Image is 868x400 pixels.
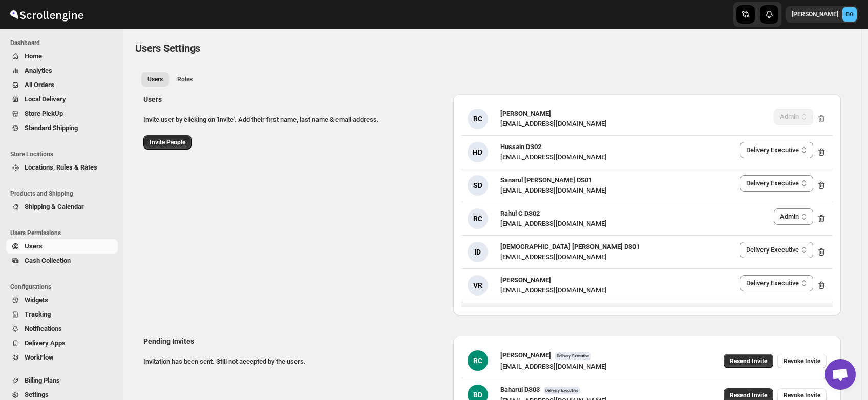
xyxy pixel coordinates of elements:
span: Users [147,75,163,83]
span: Rahul C DS02 [500,209,540,217]
button: Cash Collection [6,254,118,268]
div: SD [468,175,488,196]
button: WorkFlow [6,350,118,365]
span: Standard Shipping [25,124,78,132]
span: Dashboard [10,39,118,47]
div: [EMAIL_ADDRESS][DOMAIN_NAME] [500,185,607,196]
span: Widgets [25,296,48,304]
span: WorkFlow [25,353,54,361]
div: RC [468,208,488,229]
div: [EMAIL_ADDRESS][DOMAIN_NAME] [500,362,607,372]
span: Home [25,52,42,60]
button: User menu [786,6,858,23]
div: [EMAIL_ADDRESS][DOMAIN_NAME] [500,119,607,129]
span: Local Delivery [25,95,66,103]
button: Widgets [6,293,118,307]
span: Cash Collection [25,257,71,264]
span: Resend Invite [730,391,767,399]
div: ID [468,242,488,262]
button: Shipping & Calendar [6,200,118,214]
span: Products and Shipping [10,190,118,198]
div: [EMAIL_ADDRESS][DOMAIN_NAME] [500,285,607,296]
div: HD [468,142,488,162]
span: [PERSON_NAME] [500,351,551,359]
div: [EMAIL_ADDRESS][DOMAIN_NAME] [500,252,640,262]
div: VR [468,275,488,296]
button: All Orders [6,78,118,92]
button: Analytics [6,64,118,78]
span: Analytics [25,67,52,74]
p: [PERSON_NAME] [792,10,838,18]
span: Delivery Executive [555,352,591,360]
button: Revoke Invite [777,354,827,368]
p: Invitation has been sent. Still not accepted by the users. [143,356,445,367]
button: Resend Invite [724,354,773,368]
span: Settings [25,391,49,398]
span: Configurations [10,283,118,291]
span: Hussain DS02 [500,143,541,151]
div: RC [468,350,488,371]
button: Users [6,239,118,254]
div: [EMAIL_ADDRESS][DOMAIN_NAME] [500,219,607,229]
span: Resend Invite [730,357,767,365]
span: Shipping & Calendar [25,203,84,210]
img: ScrollEngine [8,2,85,27]
h2: Users [143,94,445,104]
span: All Orders [25,81,54,89]
span: Invite People [150,138,185,146]
span: Store Locations [10,150,118,158]
span: Billing Plans [25,376,60,384]
span: Baharul DS03 [500,386,540,393]
span: Revoke Invite [784,357,820,365]
button: Locations, Rules & Rates [6,160,118,175]
span: Delivery Apps [25,339,66,347]
text: BG [846,11,854,18]
span: Users [25,242,43,250]
span: Revoke Invite [784,391,820,399]
div: Open chat [825,359,856,390]
span: Users Settings [135,42,200,54]
button: Notifications [6,322,118,336]
p: Invite user by clicking on 'Invite'. Add their first name, last name & email address. [143,115,445,125]
span: Notifications [25,325,62,332]
button: Invite People [143,135,192,150]
div: [EMAIL_ADDRESS][DOMAIN_NAME] [500,152,607,162]
button: Tracking [6,307,118,322]
span: Sanarul [PERSON_NAME] DS01 [500,176,592,184]
button: All customers [141,72,169,87]
span: [PERSON_NAME] [500,276,551,284]
span: [PERSON_NAME] [500,110,551,117]
h2: Pending Invites [143,336,445,346]
span: Delivery Executive [544,387,580,394]
span: Users Permissions [10,229,118,237]
span: Roles [177,75,193,83]
button: Home [6,49,118,64]
span: [DEMOGRAPHIC_DATA] [PERSON_NAME] DS01 [500,243,640,250]
span: Locations, Rules & Rates [25,163,97,171]
button: Delivery Apps [6,336,118,350]
span: Brajesh Giri [842,7,857,22]
div: RC [468,109,488,129]
button: Billing Plans [6,373,118,388]
span: Tracking [25,310,51,318]
span: Store PickUp [25,110,63,117]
